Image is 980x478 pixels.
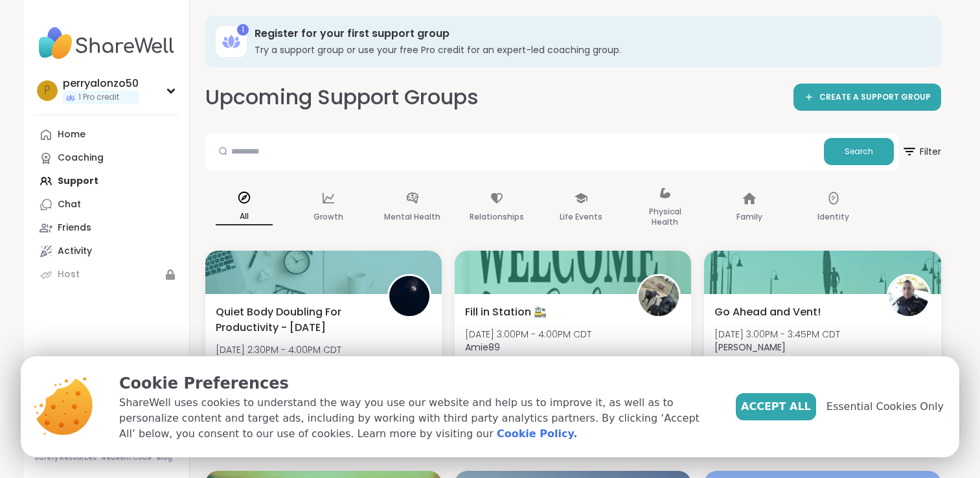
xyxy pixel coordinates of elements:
[165,154,176,164] iframe: Spotlight
[465,304,547,320] span: Fill in Station 🚉
[34,193,179,216] a: Chat
[817,209,849,225] p: Identity
[389,276,429,316] img: QueenOfTheNight
[741,399,811,415] span: Accept All
[119,395,715,442] p: ShareWell uses cookies to understand the way you use our website and help us to improve it, as we...
[845,146,873,157] span: Search
[119,372,715,395] p: Cookie Preferences
[824,138,894,165] button: Search
[205,83,479,112] h2: Upcoming Support Groups
[34,216,179,240] a: Friends
[497,426,577,442] a: Cookie Policy.
[714,304,821,320] span: Go Ahead and Vent!
[157,453,172,462] a: Blog
[58,245,92,258] div: Activity
[58,128,85,141] div: Home
[470,209,524,225] p: Relationships
[465,328,591,341] span: [DATE] 3:00PM - 4:00PM CDT
[34,21,179,66] img: ShareWell Nav Logo
[34,263,179,286] a: Host
[714,341,786,354] b: [PERSON_NAME]
[102,453,152,462] a: Redeem Code
[255,43,923,56] h3: Try a support group or use your free Pro credit for an expert-led coaching group.
[255,27,923,41] h3: Register for your first support group
[34,453,97,462] a: Safety Resources
[736,209,762,225] p: Family
[216,343,341,356] span: [DATE] 2:30PM - 4:00PM CDT
[902,136,941,167] span: Filter
[216,304,373,336] span: Quiet Body Doubling For Productivity - [DATE]
[58,198,81,211] div: Chat
[34,240,179,263] a: Activity
[637,204,694,230] p: Physical Health
[736,393,816,420] button: Accept All
[237,24,249,36] div: 1
[902,133,941,170] button: Filter
[58,152,104,165] div: Coaching
[639,276,679,316] img: Amie89
[465,341,500,354] b: Amie89
[826,399,944,415] span: Essential Cookies Only
[34,123,179,146] a: Home
[819,92,931,103] span: CREATE A SUPPORT GROUP
[58,268,80,281] div: Host
[78,92,119,103] span: 1 Pro credit
[889,276,929,316] img: Jorge_Z
[384,209,440,225] p: Mental Health
[44,82,51,99] span: p
[216,209,273,225] p: All
[58,222,91,234] div: Friends
[313,209,343,225] p: Growth
[63,76,139,91] div: perryalonzo50
[560,209,602,225] p: Life Events
[793,84,941,111] a: CREATE A SUPPORT GROUP
[34,146,179,170] a: Coaching
[714,328,840,341] span: [DATE] 3:00PM - 3:45PM CDT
